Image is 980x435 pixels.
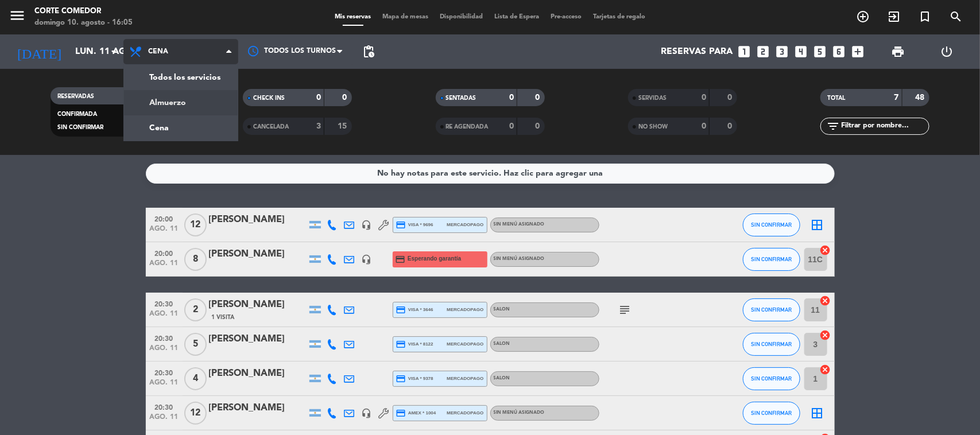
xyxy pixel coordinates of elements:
i: menu [9,7,26,24]
span: print [891,45,905,59]
i: border_all [811,218,824,232]
span: 8 [184,248,207,271]
span: SALON [494,341,510,346]
strong: 0 [509,122,514,130]
strong: 0 [343,94,350,102]
i: cancel [820,329,831,341]
span: ago. 11 [150,413,179,426]
i: cancel [820,364,831,375]
i: cancel [820,295,831,306]
span: 5 [184,333,207,356]
span: Disponibilidad [434,14,489,20]
i: filter_list [826,119,840,133]
i: subject [618,303,632,317]
strong: 48 [916,94,927,102]
span: 20:30 [150,297,179,310]
span: SIN CONFIRMAR [57,125,103,130]
i: power_settings_new [940,45,954,59]
span: visa * 9378 [396,374,433,384]
i: [DATE] [9,39,69,64]
span: SALON [494,307,510,312]
div: [PERSON_NAME] [209,212,307,227]
span: visa * 9696 [396,220,433,230]
span: 20:30 [150,400,179,413]
strong: 0 [727,122,734,130]
div: Corte Comedor [34,6,133,17]
span: mercadopago [447,221,483,228]
span: visa * 3646 [396,305,433,315]
strong: 3 [316,122,321,130]
i: headset_mic [362,254,372,265]
strong: 0 [702,122,706,130]
span: SIN CONFIRMAR [751,341,792,347]
span: Tarjetas de regalo [587,14,651,20]
span: Sin menú asignado [494,257,545,261]
div: LOG OUT [923,34,971,69]
span: Esperando garantía [408,254,461,263]
span: pending_actions [362,45,375,59]
span: CONFIRMADA [57,111,97,117]
i: credit_card [396,408,406,418]
span: ago. 11 [150,310,179,323]
span: Reservas para [661,46,733,57]
span: RE AGENDADA [446,124,489,130]
a: Todos los servicios [124,65,238,90]
span: SALON [494,376,510,380]
i: looks_one [737,44,752,59]
i: headset_mic [362,220,372,230]
span: Sin menú asignado [494,222,545,227]
strong: 0 [535,94,542,102]
span: Sin menú asignado [494,410,545,415]
span: SIN CONFIRMAR [751,306,792,313]
div: [PERSON_NAME] [209,401,307,415]
span: 12 [184,402,207,425]
i: looks_4 [794,44,809,59]
div: domingo 10. agosto - 16:05 [34,17,133,29]
i: credit_card [396,254,406,265]
span: SIN CONFIRMAR [751,256,792,262]
span: 2 [184,298,207,321]
span: 20:30 [150,366,179,379]
span: mercadopago [447,306,483,313]
i: turned_in_not [918,10,932,24]
div: [PERSON_NAME] [209,366,307,381]
i: cancel [820,244,831,256]
i: border_all [811,406,824,420]
span: mercadopago [447,409,483,417]
span: SIN CONFIRMAR [751,375,792,382]
span: amex * 1004 [396,408,436,418]
i: credit_card [396,339,406,349]
i: add_box [851,44,866,59]
span: SENTADAS [446,95,477,101]
span: visa * 8122 [396,339,433,349]
input: Filtrar por nombre... [840,120,929,133]
span: TOTAL [827,95,845,101]
strong: 7 [894,94,899,102]
span: ago. 11 [150,344,179,358]
i: headset_mic [362,408,372,418]
span: SIN CONFIRMAR [751,222,792,228]
i: search [949,10,963,24]
span: Pre-acceso [545,14,587,20]
span: 20:30 [150,331,179,344]
span: CANCELADA [253,124,289,130]
span: 12 [184,213,207,236]
strong: 0 [316,94,321,102]
a: Almuerzo [124,90,238,115]
i: looks_6 [832,44,847,59]
span: 20:00 [150,246,179,259]
i: looks_5 [813,44,828,59]
span: Mis reservas [329,14,377,20]
span: Lista de Espera [489,14,545,20]
span: SIN CONFIRMAR [751,410,792,416]
strong: 0 [702,94,706,102]
i: credit_card [396,305,406,315]
i: credit_card [396,220,406,230]
a: Cena [124,115,238,141]
div: [PERSON_NAME] [209,332,307,347]
div: [PERSON_NAME] [209,247,307,262]
span: RESERVADAS [57,94,94,99]
i: add_circle_outline [856,10,870,24]
i: exit_to_app [887,10,901,24]
span: ago. 11 [150,225,179,238]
